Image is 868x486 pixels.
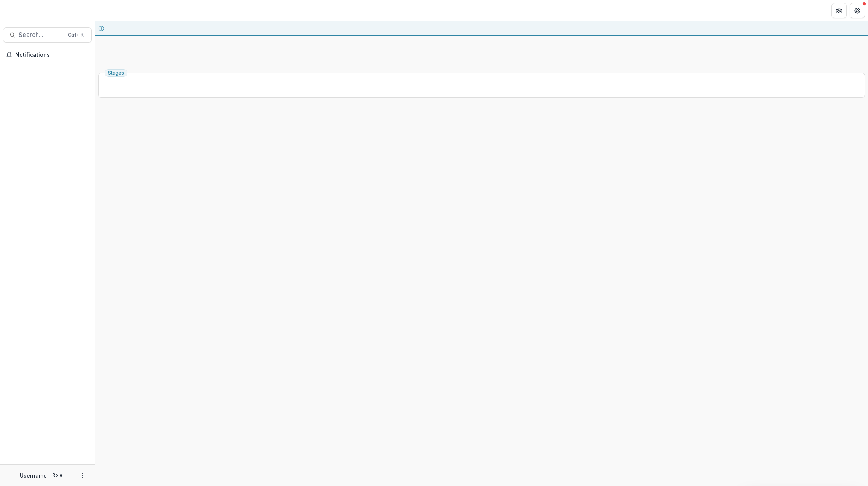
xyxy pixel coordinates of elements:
[78,471,87,480] button: More
[3,27,92,43] button: Search...
[15,52,89,58] span: Notifications
[831,3,847,18] button: Partners
[108,70,124,76] span: Stages
[850,3,865,18] button: Get Help
[67,31,85,39] div: Ctrl + K
[20,472,47,480] p: Username
[50,472,65,479] p: Role
[3,49,92,61] button: Notifications
[19,31,64,38] span: Search...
